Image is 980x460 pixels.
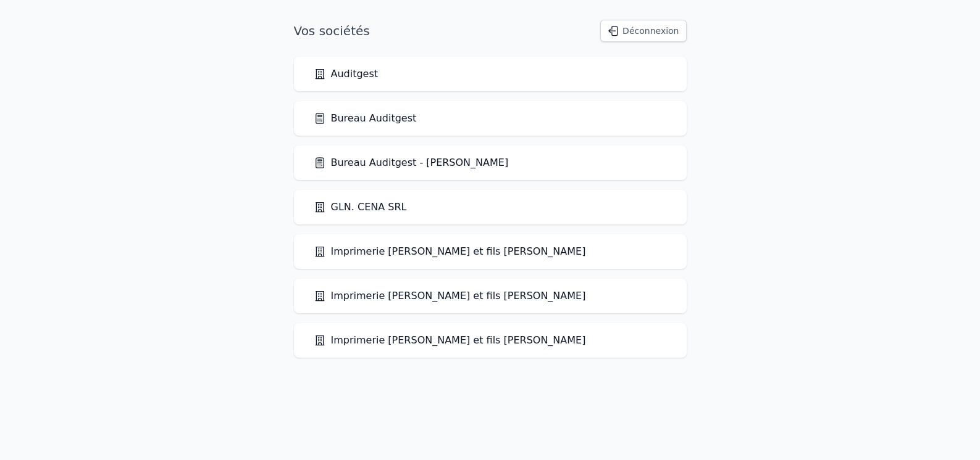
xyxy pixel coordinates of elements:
button: Déconnexion [600,20,686,42]
a: Imprimerie [PERSON_NAME] et fils [PERSON_NAME] [314,333,586,348]
a: Auditgest [314,67,379,81]
h1: Vos sociétés [294,22,370,39]
a: Imprimerie [PERSON_NAME] et fils [PERSON_NAME] [314,244,586,259]
a: Bureau Auditgest [314,111,417,126]
a: Imprimerie [PERSON_NAME] et fils [PERSON_NAME] [314,289,586,303]
a: Bureau Auditgest - [PERSON_NAME] [314,155,509,170]
a: GLN. CENA SRL [314,200,407,215]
